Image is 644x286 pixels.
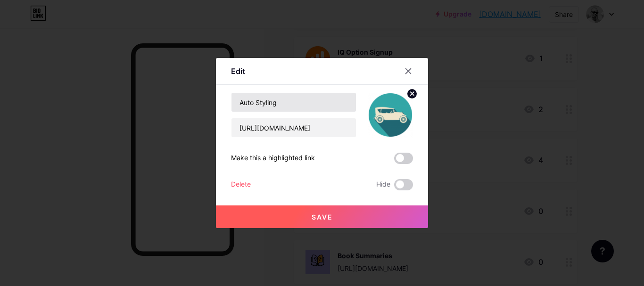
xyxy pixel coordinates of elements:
[231,118,356,137] input: URL
[231,65,245,77] div: Edit
[376,179,390,190] span: Hide
[231,93,356,112] input: Title
[216,205,428,228] button: Save
[231,153,315,164] div: Make this a highlighted link
[231,179,251,190] div: Delete
[312,213,333,221] span: Save
[368,92,413,138] img: link_thumbnail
